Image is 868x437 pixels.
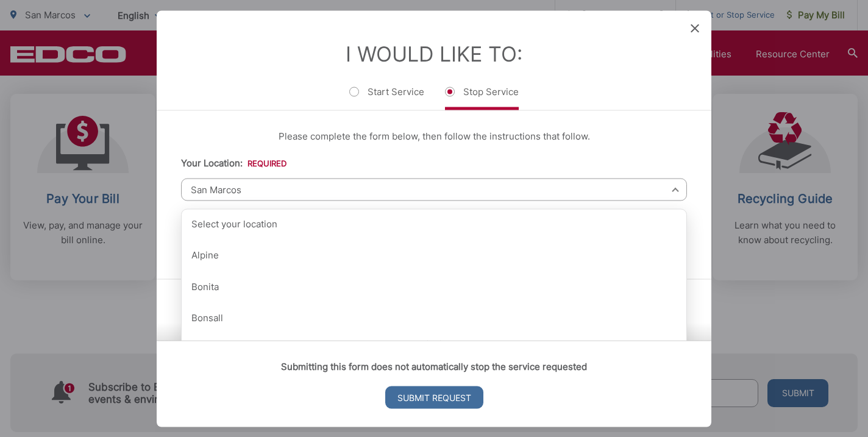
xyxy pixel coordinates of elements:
[281,360,587,372] strong: Submitting this form does not automatically stop the service requested
[182,334,686,364] div: [PERSON_NAME][GEOGRAPHIC_DATA]
[182,303,686,333] div: Bonsall
[346,41,522,66] label: I Would Like To:
[182,271,686,302] div: Bonita
[182,209,686,240] div: Select your location
[385,386,483,408] input: Submit Request
[181,129,687,143] p: Please complete the form below, then follow the instructions that follow.
[349,85,424,110] label: Start Service
[182,240,686,271] div: Alpine
[181,157,286,168] label: Your Location:
[181,178,687,201] span: San Marcos
[445,85,519,110] label: Stop Service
